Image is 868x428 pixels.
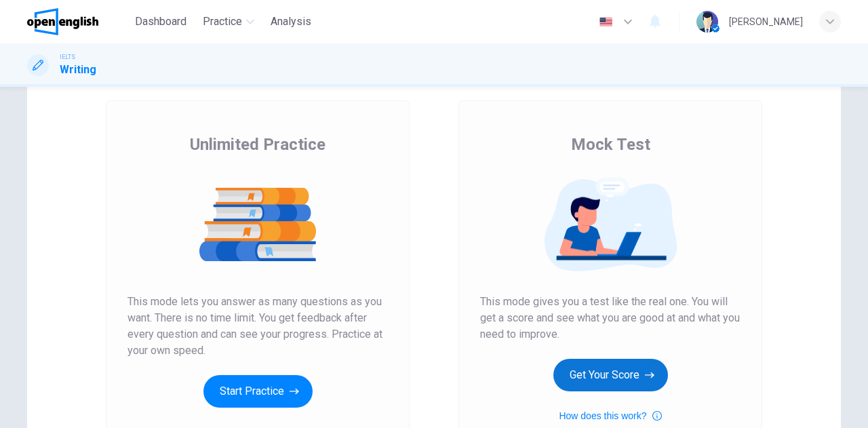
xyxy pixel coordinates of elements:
span: Mock Test [571,134,650,155]
img: OpenEnglish logo [27,8,98,35]
button: Analysis [265,9,317,34]
button: How does this work? [559,408,661,424]
span: Practice [203,14,242,30]
span: Unlimited Practice [190,134,325,155]
div: [PERSON_NAME] [729,14,803,30]
button: Practice [197,9,260,34]
span: This mode lets you answer as many questions as you want. There is no time limit. You get feedback... [127,294,388,359]
button: Get Your Score [553,359,668,391]
img: en [597,17,614,27]
span: IELTS [60,52,75,62]
span: Dashboard [135,14,186,30]
a: OpenEnglish logo [27,8,130,35]
span: This mode gives you a test like the real one. You will get a score and see what you are good at a... [480,294,741,343]
button: Start Practice [203,375,313,408]
img: Profile picture [696,11,718,33]
span: Analysis [271,14,311,30]
button: Dashboard [130,9,192,34]
h1: Writing [60,62,96,78]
